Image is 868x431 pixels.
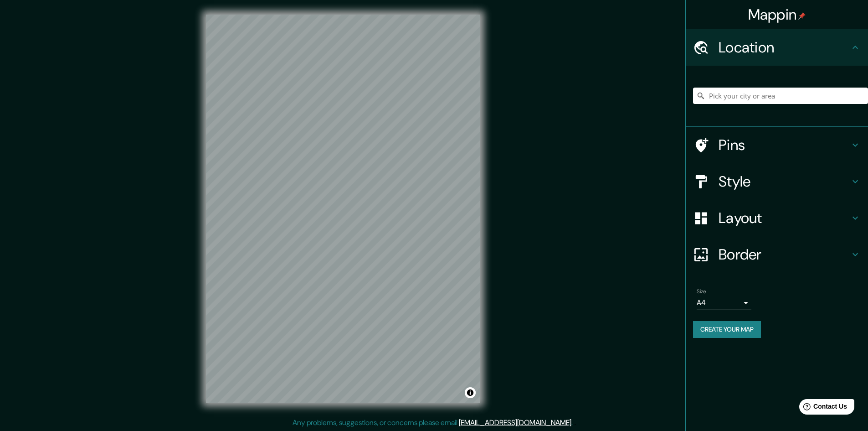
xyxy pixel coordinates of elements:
div: Layout [686,200,868,236]
button: Toggle attribution [465,387,476,398]
label: Size [697,288,706,296]
div: . [574,417,576,428]
div: A4 [697,296,751,310]
div: Border [686,236,868,273]
canvas: Map [206,15,480,403]
h4: Pins [719,136,850,154]
div: Location [686,29,868,66]
input: Pick your city or area [693,88,868,104]
iframe: Help widget launcher [787,395,858,421]
button: Create your map [693,321,761,338]
a: [EMAIL_ADDRESS][DOMAIN_NAME] [459,418,571,427]
h4: Style [719,172,850,191]
p: Any problems, suggestions, or concerns please email . [293,417,573,428]
div: Pins [686,127,868,163]
div: . [573,417,574,428]
h4: Border [719,245,850,264]
h4: Mappin [748,5,806,24]
h4: Location [719,38,850,57]
h4: Layout [719,209,850,227]
div: Style [686,163,868,200]
img: pin-icon.png [798,12,806,20]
